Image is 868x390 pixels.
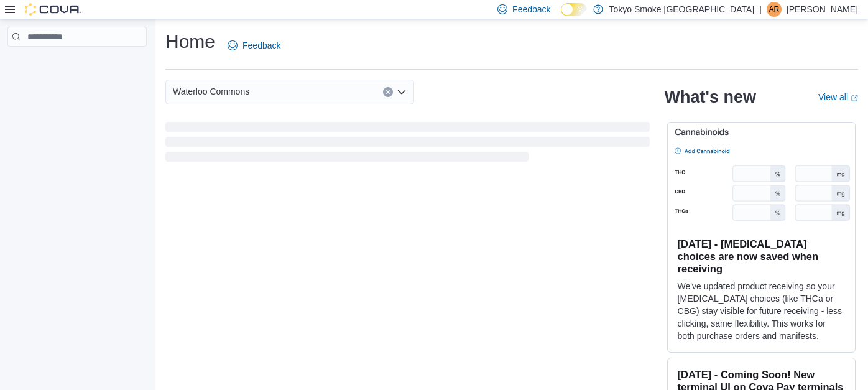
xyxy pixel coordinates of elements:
[223,33,285,58] a: Feedback
[759,2,762,17] p: |
[665,87,756,107] h2: What's new
[383,87,393,97] button: Clear input
[7,49,147,79] nav: Complex example
[165,29,215,54] h1: Home
[173,84,249,99] span: Waterloo Commons
[851,95,858,102] svg: External link
[769,2,780,17] span: AR
[787,2,858,17] p: [PERSON_NAME]
[25,3,81,16] img: Cova
[767,2,782,17] div: Alexander Rosales
[678,280,845,342] p: We've updated product receiving so your [MEDICAL_DATA] choices (like THCa or CBG) stay visible fo...
[165,124,650,164] span: Loading
[609,2,755,17] p: Tokyo Smoke [GEOGRAPHIC_DATA]
[678,238,845,275] h3: [DATE] - [MEDICAL_DATA] choices are now saved when receiving
[397,87,407,97] button: Open list of options
[242,39,280,52] span: Feedback
[561,3,587,16] input: Dark Mode
[818,92,858,102] a: View allExternal link
[512,3,550,16] span: Feedback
